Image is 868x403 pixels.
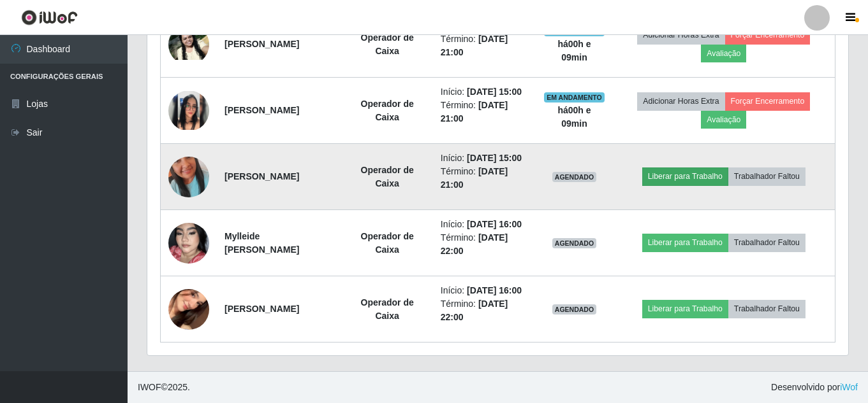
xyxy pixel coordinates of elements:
li: Término: [441,231,529,258]
img: CoreUI Logo [21,10,78,25]
button: Forçar Encerramento [725,26,811,44]
li: Término: [441,32,529,59]
time: [DATE] 15:00 [467,153,522,163]
span: AGENDADO [552,304,597,315]
span: IWOF [138,382,161,392]
button: Avaliação [701,45,746,62]
strong: Operador de Caixa [361,231,414,255]
img: 1754843308971.jpeg [168,29,209,59]
li: Término: [441,297,529,324]
li: Início: [441,152,529,165]
strong: [PERSON_NAME] [224,39,299,49]
li: Início: [441,218,529,231]
strong: [PERSON_NAME] [224,171,299,181]
strong: Operador de Caixa [361,99,414,122]
span: © 2025 . [138,381,190,394]
span: EM ANDAMENTO [544,92,605,103]
strong: [PERSON_NAME] [224,105,299,115]
span: Desenvolvido por [771,381,858,394]
button: Adicionar Horas Extra [637,26,725,44]
button: Liberar para Trabalho [642,234,728,251]
span: AGENDADO [552,172,597,182]
li: Início: [441,284,529,297]
strong: há 00 h e 09 min [557,105,591,129]
li: Início: [441,85,529,99]
strong: [PERSON_NAME] [224,304,299,314]
span: AGENDADO [552,238,597,248]
img: 1753654466670.jpeg [168,265,209,353]
time: [DATE] 16:00 [467,219,522,229]
li: Término: [441,99,529,125]
button: Trabalhador Faltou [728,300,805,318]
img: 1755567847269.jpeg [168,91,209,130]
button: Avaliação [701,111,746,129]
img: 1751397040132.jpeg [168,207,209,279]
a: iWof [840,382,858,392]
strong: Operador de Caixa [361,32,414,56]
strong: Mylleide [PERSON_NAME] [224,231,299,255]
button: Adicionar Horas Extra [637,92,725,110]
button: Trabalhador Faltou [728,234,805,251]
strong: Operador de Caixa [361,297,414,321]
button: Liberar para Trabalho [642,300,728,318]
strong: há 00 h e 09 min [557,39,591,62]
li: Término: [441,165,529,192]
strong: Operador de Caixa [361,165,414,188]
button: Trabalhador Faltou [728,167,805,185]
time: [DATE] 15:00 [467,87,522,97]
img: 1755875001367.jpeg [168,141,209,213]
button: Liberar para Trabalho [642,167,728,185]
time: [DATE] 16:00 [467,285,522,295]
button: Forçar Encerramento [725,92,811,110]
